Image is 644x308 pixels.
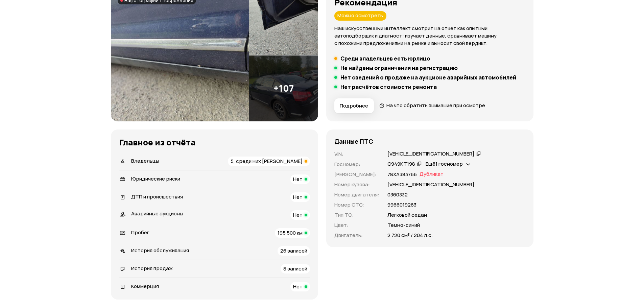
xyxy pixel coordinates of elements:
[340,102,368,109] span: Подробнее
[293,175,303,183] span: Нет
[334,25,525,47] p: Наш искусственный интеллект смотрит на отчёт как опытный автоподборщик и диагност: изучает данные...
[334,11,386,21] div: Можно осмотреть
[334,201,379,209] p: Номер СТС :
[340,65,458,71] h5: Не найдены ограничения на регистрацию
[131,283,159,290] span: Коммерция
[334,211,379,219] p: Тип ТС :
[379,102,485,109] a: На что обратить внимание при осмотре
[334,150,379,158] p: VIN :
[340,74,516,81] h5: Нет сведений о продаже на аукционе аварийных автомобилей
[334,181,379,188] p: Номер кузова :
[131,157,159,164] span: Владельцы
[387,201,416,209] p: 9966019263
[387,221,420,229] p: Темно-синий
[334,171,379,178] p: [PERSON_NAME] :
[119,138,310,147] h3: Главное из отчёта
[334,191,379,198] p: Номер двигателя :
[280,247,307,254] span: 26 записей
[278,229,303,236] span: 195 500 км
[231,158,303,165] span: 5, среди них [PERSON_NAME]
[131,210,183,217] span: Аварийные аукционы
[334,138,373,145] h4: Данные ПТС
[131,265,173,272] span: История продаж
[340,84,437,90] h5: Нет расчётов стоимости ремонта
[387,232,433,239] p: 2 720 см³ / 204 л.с.
[334,98,374,113] button: Подробнее
[131,247,189,254] span: История обслуживания
[387,171,417,178] p: 78ХА383766
[334,221,379,229] p: Цвет :
[283,265,307,272] span: 8 записей
[387,181,474,188] p: [VEHICLE_IDENTIFICATION_NUMBER]
[387,191,408,198] p: 0360332
[387,211,427,219] p: Легковой седан
[340,55,430,62] h5: Среди владельцев есть юрлицо
[131,193,183,200] span: ДТП и происшествия
[426,160,463,167] span: Ещё 1 госномер
[420,171,444,178] span: Дубликат
[387,150,474,158] div: [VEHICLE_IDENTIFICATION_NUMBER]
[131,175,180,182] span: Юридические риски
[293,283,303,290] span: Нет
[334,232,379,239] p: Двигатель :
[131,229,149,236] span: Пробег
[387,161,415,168] div: С949КТ198
[386,102,485,109] span: На что обратить внимание при осмотре
[334,161,379,168] p: Госномер :
[293,211,303,218] span: Нет
[293,193,303,200] span: Нет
